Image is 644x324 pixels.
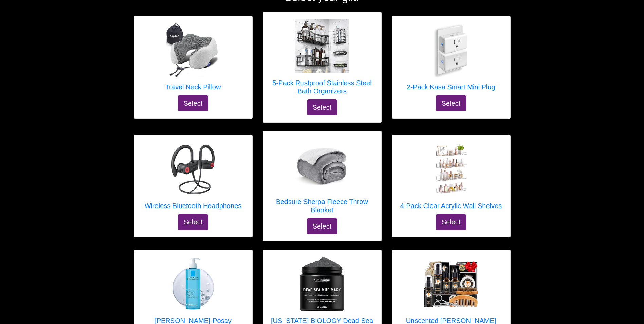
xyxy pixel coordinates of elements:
h5: 4-Pack Clear Acrylic Wall Shelves [400,202,502,210]
img: 4-Pack Clear Acrylic Wall Shelves [424,142,478,196]
h5: 2-Pack Kasa Smart Mini Plug [407,83,495,91]
button: Select [307,218,337,234]
img: 5-Pack Rustproof Stainless Steel Bath Organizers [295,19,349,73]
img: La Roche-Posay Purifying, Foaming Face Cleanser [166,257,220,311]
a: 2-Pack Kasa Smart Mini Plug 2-Pack Kasa Smart Mini Plug [407,23,495,95]
img: Unscented Beard Care Kit [424,260,478,307]
a: Wireless Bluetooth Headphones Wireless Bluetooth Headphones [145,142,242,214]
button: Select [436,95,466,111]
a: 5-Pack Rustproof Stainless Steel Bath Organizers 5-Pack Rustproof Stainless Steel Bath Organizers [270,19,374,99]
button: Select [307,99,337,115]
a: Travel Neck Pillow Travel Neck Pillow [165,23,221,95]
img: Travel Neck Pillow [166,23,220,77]
img: Wireless Bluetooth Headphones [166,142,220,196]
button: Select [178,95,208,111]
h5: Bedsure Sherpa Fleece Throw Blanket [270,198,374,214]
h5: Travel Neck Pillow [165,83,221,91]
h5: 5-Pack Rustproof Stainless Steel Bath Organizers [270,79,374,95]
a: Bedsure Sherpa Fleece Throw Blanket Bedsure Sherpa Fleece Throw Blanket [270,138,374,218]
h5: Wireless Bluetooth Headphones [145,202,242,210]
button: Select [436,214,466,230]
button: Select [178,214,208,230]
img: Bedsure Sherpa Fleece Throw Blanket [295,138,349,192]
img: NEW YORK BIOLOGY Dead Sea Mud Mask [295,257,349,311]
img: 2-Pack Kasa Smart Mini Plug [424,23,478,77]
a: 4-Pack Clear Acrylic Wall Shelves 4-Pack Clear Acrylic Wall Shelves [400,142,502,214]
